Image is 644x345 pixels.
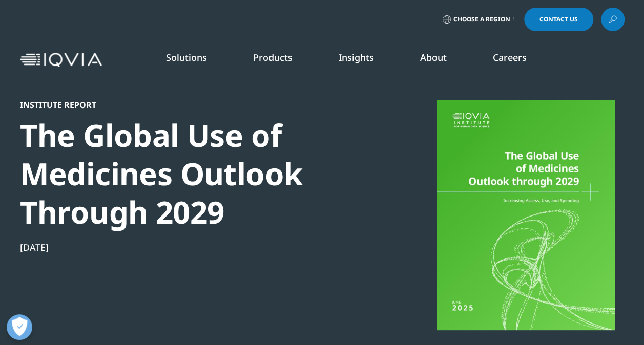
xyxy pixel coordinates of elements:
div: Institute Report [20,100,371,110]
a: Insights [339,51,374,63]
img: IQVIA Healthcare Information Technology and Pharma Clinical Research Company [20,53,102,68]
button: Abrir preferências [7,314,32,340]
a: Products [253,51,293,63]
span: Choose a Region [453,15,510,24]
a: Careers [493,51,527,63]
a: Solutions [166,51,207,63]
span: Contact Us [539,16,578,23]
a: About [420,51,447,63]
div: [DATE] [20,241,371,253]
a: Contact Us [524,8,593,31]
div: The Global Use of Medicines Outlook Through 2029 [20,116,371,231]
nav: Primary [106,36,625,84]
